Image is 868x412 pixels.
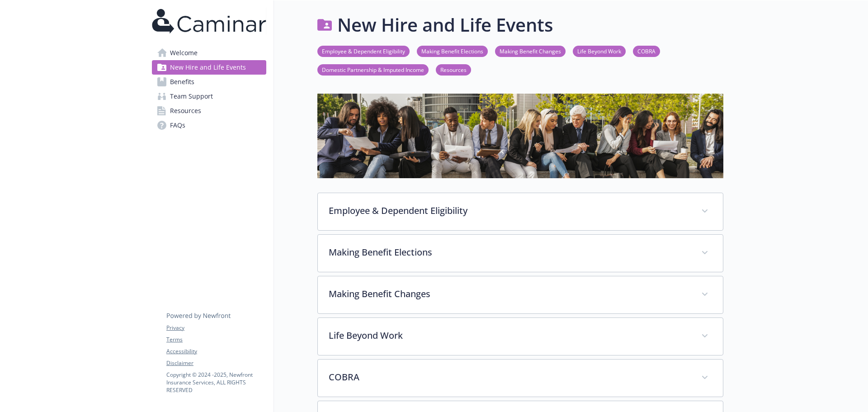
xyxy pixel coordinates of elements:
a: Privacy [166,324,266,332]
a: Welcome [152,46,266,60]
a: Benefits [152,75,266,89]
a: Resources [152,104,266,118]
img: new hire page banner [317,94,723,178]
a: Disclaimer [166,359,266,367]
a: Resources [436,65,471,74]
span: Resources [170,104,201,118]
a: Domestic Partnership & Imputed Income [317,65,429,74]
a: Terms [166,336,266,344]
p: COBRA [329,370,690,384]
p: Making Benefit Changes [329,287,690,301]
span: FAQs [170,118,185,133]
h1: New Hire and Life Events [337,11,553,38]
span: Welcome [170,46,198,60]
div: Making Benefit Changes [318,276,723,313]
a: New Hire and Life Events [152,60,266,75]
div: COBRA [318,360,723,397]
span: Team Support [170,89,213,104]
a: Making Benefit Elections [417,47,488,55]
p: Employee & Dependent Eligibility [329,204,690,218]
p: Copyright © 2024 - 2025 , Newfront Insurance Services, ALL RIGHTS RESERVED [166,371,266,394]
div: Employee & Dependent Eligibility [318,193,723,230]
a: Team Support [152,89,266,104]
div: Making Benefit Elections [318,235,723,272]
span: New Hire and Life Events [170,60,246,75]
p: Life Beyond Work [329,329,690,342]
a: FAQs [152,118,266,133]
a: Accessibility [166,347,266,355]
a: Life Beyond Work [573,47,626,55]
a: COBRA [633,47,660,55]
span: Benefits [170,75,194,89]
a: Making Benefit Changes [495,47,566,55]
div: Life Beyond Work [318,318,723,355]
p: Making Benefit Elections [329,246,690,259]
a: Employee & Dependent Eligibility [317,47,410,55]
